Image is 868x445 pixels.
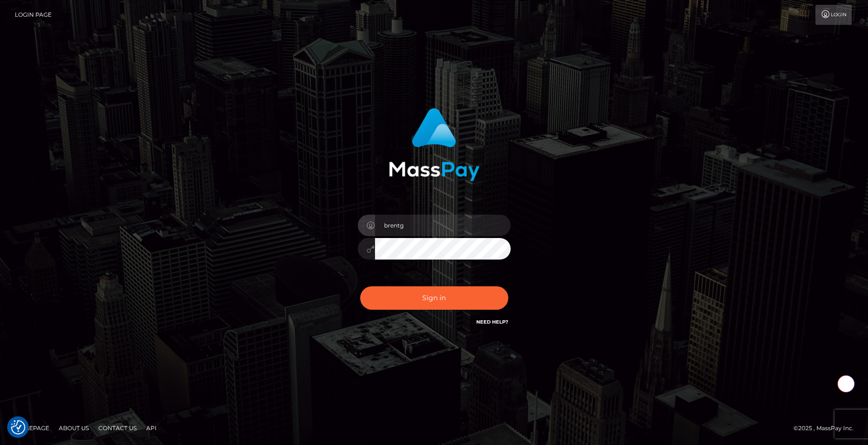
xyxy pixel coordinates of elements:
[95,421,140,435] a: Contact Us
[11,420,25,434] button: Consent Preferences
[360,286,508,310] button: Sign in
[476,319,508,325] a: Need Help?
[142,421,161,435] a: API
[15,5,52,25] a: Login Page
[375,215,511,236] input: Username...
[793,423,861,434] div: © 2025 , MassPay Inc.
[815,5,852,25] a: Login
[11,421,53,435] a: Homepage
[11,420,25,434] img: Revisit consent button
[55,421,93,435] a: About Us
[389,108,480,181] img: MassPay Login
